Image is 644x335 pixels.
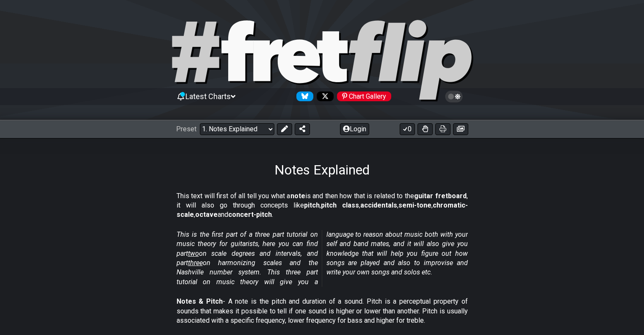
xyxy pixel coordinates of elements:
strong: note [290,192,305,200]
strong: pitch class [321,201,359,209]
button: 0 [400,123,415,135]
strong: guitar fretboard [414,192,467,200]
span: three [188,259,203,267]
strong: Notes & Pitch [177,297,223,305]
p: - A note is the pitch and duration of a sound. Pitch is a perceptual property of sounds that make... [177,297,468,325]
strong: pitch [304,201,320,209]
a: Follow #fretflip at X [313,91,334,101]
strong: concert-pitch [228,210,272,219]
select: Preset [200,123,274,135]
button: Toggle Dexterity for all fretkits [417,123,433,135]
span: Toggle light / dark theme [449,93,459,100]
div: Chart Gallery [337,91,391,101]
strong: octave [195,210,218,219]
strong: accidentals [360,201,397,209]
em: This is the first part of a three part tutorial on music theory for guitarists, here you can find... [177,230,468,286]
span: Latest Charts [185,92,231,101]
span: two [188,249,199,257]
a: Follow #fretflip at Bluesky [293,91,313,101]
a: #fretflip at Pinterest [334,91,391,101]
button: Edit Preset [277,123,292,135]
p: This text will first of all tell you what a is and then how that is related to the , it will also... [177,191,468,220]
button: Share Preset [295,123,310,135]
span: Preset [176,125,196,133]
button: Create image [453,123,468,135]
strong: semi-tone [398,201,431,209]
button: Print [435,123,451,135]
button: Login [340,123,369,135]
h1: Notes Explained [274,162,370,178]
